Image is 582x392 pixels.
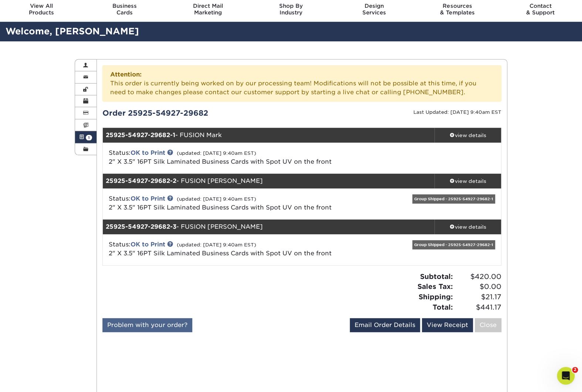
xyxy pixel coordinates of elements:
[250,3,333,16] div: Industry
[97,108,302,119] div: Order 25925-54927-29682
[250,3,333,9] span: Shop By
[102,318,192,332] a: Problem with your order?
[434,174,501,188] a: view details
[103,128,435,143] div: - FUSION Mark
[332,3,416,16] div: Services
[557,367,575,385] iframe: Intercom live chat
[103,194,368,212] div: Status:
[166,3,250,9] span: Direct Mail
[131,149,165,156] a: OK to Print
[332,3,416,9] span: Design
[350,318,420,332] a: Email Order Details
[106,177,176,184] strong: 25925-54927-29682-2
[413,109,501,115] small: Last Updated: [DATE] 9:40am EST
[434,132,501,139] div: view details
[412,194,495,204] div: Group Shipped - 25925-54927-29682-1
[110,71,142,78] strong: Attention:
[103,219,435,234] div: - FUSION [PERSON_NAME]
[455,272,501,282] span: $420.00
[106,223,176,230] strong: 25925-54927-29682-3
[420,272,453,280] strong: Subtotal:
[416,3,499,9] span: Resources
[572,367,578,373] span: 2
[433,303,453,311] strong: Total:
[166,3,250,16] div: Marketing
[455,302,501,313] span: $441.17
[131,195,165,202] a: OK to Print
[499,3,582,9] span: Contact
[109,204,332,211] a: 2" X 3.5" 16PT Silk Laminated Business Cards with Spot UV on the front
[475,318,501,332] a: Close
[109,250,332,257] a: 2" X 3.5" 16PT Silk Laminated Business Cards with Spot UV on the front
[102,65,502,102] div: This order is currently being worked on by our processing team! Modifications will not be possibl...
[131,241,165,248] a: OK to Print
[412,240,495,249] div: Group Shipped - 25925-54927-29682-1
[434,219,501,234] a: view details
[103,174,435,188] div: - FUSION [PERSON_NAME]
[499,3,582,16] div: & Support
[177,242,256,248] small: (updated: [DATE] 9:40am EST)
[75,131,97,143] a: 1
[83,3,166,16] div: Cards
[177,150,256,156] small: (updated: [DATE] 9:40am EST)
[103,149,368,166] div: Status:
[109,158,332,165] a: 2" X 3.5" 16PT Silk Laminated Business Cards with Spot UV on the front
[416,3,499,16] div: & Templates
[83,3,166,9] span: Business
[103,240,368,258] div: Status:
[455,292,501,302] span: $21.17
[417,282,453,290] strong: Sales Tax:
[434,223,501,231] div: view details
[434,177,501,185] div: view details
[106,132,175,139] strong: 25925-54927-29682-1
[434,128,501,143] a: view details
[422,318,473,332] a: View Receipt
[86,135,92,140] span: 1
[455,282,501,292] span: $0.00
[177,196,256,202] small: (updated: [DATE] 9:40am EST)
[419,293,453,301] strong: Shipping:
